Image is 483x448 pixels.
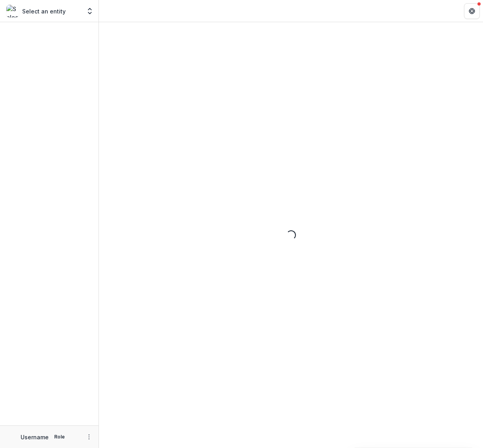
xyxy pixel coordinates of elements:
button: More [84,432,94,442]
button: Open entity switcher [84,3,95,19]
p: Role [52,433,67,440]
p: Select an entity [22,7,66,15]
button: Get Help [464,3,480,19]
p: Username [21,433,49,441]
img: Select an entity [6,5,19,17]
